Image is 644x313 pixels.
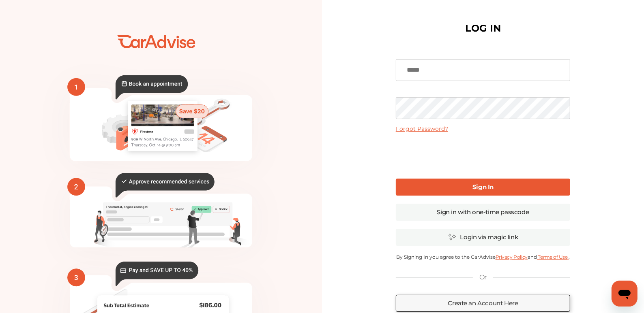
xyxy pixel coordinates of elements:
[421,139,545,170] iframe: reCAPTCHA
[396,179,570,196] a: Sign In
[612,281,638,307] iframe: Кнопка запуска окна обмена сообщениями
[396,229,570,246] a: Login via magic link
[479,273,487,282] p: Or
[396,254,570,260] p: By Signing In you agree to the CarAdvise and .
[396,125,448,132] a: Forgot Password?
[537,254,569,260] a: Terms of Use
[472,183,494,191] b: Sign In
[396,204,570,221] a: Sign in with one-time passcode
[396,295,570,312] a: Create an Account Here
[496,254,528,260] a: Privacy Policy
[465,24,501,32] h1: LOG IN
[448,233,456,241] img: magic_icon.32c66aac.svg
